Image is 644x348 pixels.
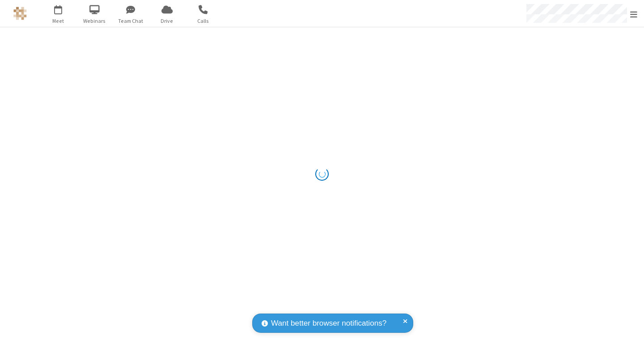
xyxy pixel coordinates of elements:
[150,17,184,25] span: Drive
[78,17,111,25] span: Webinars
[42,17,75,25] span: Meet
[114,17,148,25] span: Team Chat
[622,325,637,342] iframe: Chat
[186,17,220,25] span: Calls
[271,318,386,329] span: Want better browser notifications?
[13,7,27,20] img: QA Selenium DO NOT DELETE OR CHANGE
